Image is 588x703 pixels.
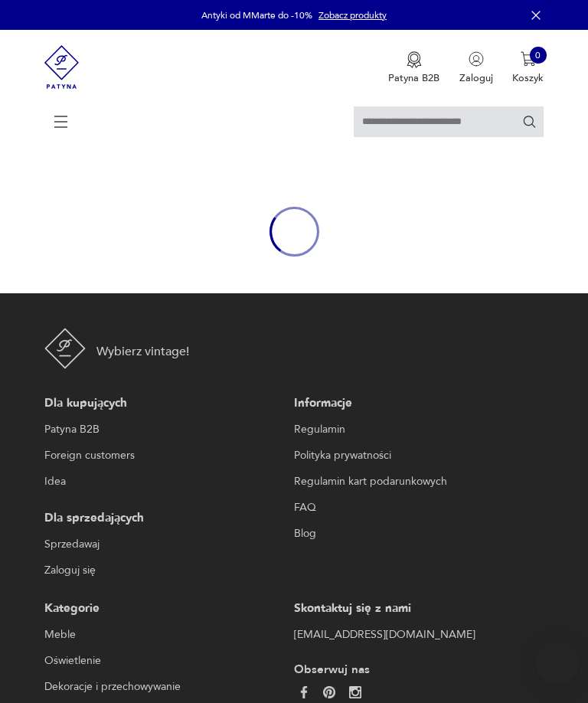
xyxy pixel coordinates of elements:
[44,328,86,369] img: Patyna - sklep z meblami i dekoracjami vintage
[349,686,361,698] img: c2fd9cf7f39615d9d6839a72ae8e59e5.webp
[44,561,288,580] a: Zaloguj się
[294,662,537,677] p: Obserwuj nas
[388,51,439,85] a: Ikona medaluPatyna B2B
[44,626,288,644] a: Meble
[530,47,547,64] div: 0
[388,51,439,85] button: Patyna B2B
[294,446,537,465] a: Polityka prywatności
[44,420,288,439] a: Patyna B2B
[294,420,537,439] a: Regulamin
[521,51,536,67] img: Ikona koszyka
[294,600,537,618] p: Skontaktuj się z nami
[459,71,493,85] p: Zaloguj
[294,525,537,543] a: Blog
[469,51,484,67] img: Ikonka użytkownika
[536,642,579,685] iframe: Smartsupp widget button
[388,71,439,85] p: Patyna B2B
[44,472,288,491] a: Idea
[318,9,387,21] a: Zobacz produkty
[44,446,288,465] a: Foreign customers
[44,678,288,696] a: Dekoracje i przechowywanie
[294,626,537,644] a: [EMAIL_ADDRESS][DOMAIN_NAME]
[294,394,537,413] p: Informacje
[294,472,537,491] a: Regulamin kart podarunkowych
[522,114,537,129] button: Szukaj
[407,51,422,68] img: Ikona medalu
[44,509,288,528] p: Dla sprzedających
[44,535,288,554] a: Sprzedawaj
[459,51,493,85] button: Zaloguj
[96,342,189,361] p: Wybierz vintage!
[512,51,544,85] button: 0Koszyk
[298,686,310,698] img: da9060093f698e4c3cedc1453eec5031.webp
[323,686,335,698] img: 37d27d81a828e637adc9f9cb2e3d3a8a.webp
[44,652,288,670] a: Oświetlenie
[294,499,537,517] a: FAQ
[512,71,544,85] p: Koszyk
[44,600,288,618] p: Kategorie
[201,9,312,21] p: Antyki od MMarte do -10%
[44,394,288,413] p: Dla kupujących
[44,30,80,104] img: Patyna - sklep z meblami i dekoracjami vintage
